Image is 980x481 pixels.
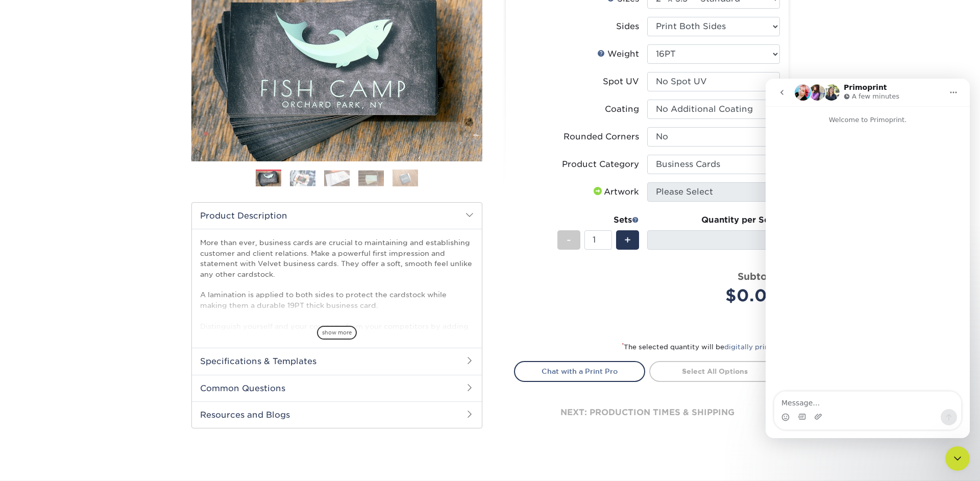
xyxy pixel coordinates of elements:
[192,203,482,229] h2: Product Description
[514,382,780,443] div: next: production times & shipping
[358,170,384,186] img: Business Cards 04
[592,186,639,198] div: Artwork
[655,283,780,308] div: $0.00
[557,214,639,226] div: Sets
[647,214,780,226] div: Quantity per Set
[200,237,474,404] p: More than ever, business cards are crucial to maintaining and establishing customer and client re...
[766,79,970,438] iframe: Intercom live chat
[256,166,281,191] img: Business Cards 01
[192,348,482,374] h2: Specifications & Templates
[567,232,571,248] span: -
[724,343,780,351] a: digitally printed
[563,131,639,143] div: Rounded Corners
[324,170,350,186] img: Business Cards 03
[393,169,418,187] img: Business Cards 05
[738,271,780,282] strong: Subtotal
[192,401,482,428] h2: Resources and Blogs
[514,361,645,381] a: Chat with a Print Pro
[616,20,639,33] div: Sides
[603,76,639,88] div: Spot UV
[649,361,780,381] a: Select All Options
[290,170,315,186] img: Business Cards 02
[562,158,639,171] div: Product Category
[3,450,87,477] iframe: Google Customer Reviews
[945,446,970,471] iframe: Intercom live chat
[317,326,357,340] span: show more
[605,103,639,115] div: Coating
[624,232,631,248] span: +
[192,375,482,401] h2: Common Questions
[597,48,639,60] div: Weight
[622,343,780,351] small: The selected quantity will be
